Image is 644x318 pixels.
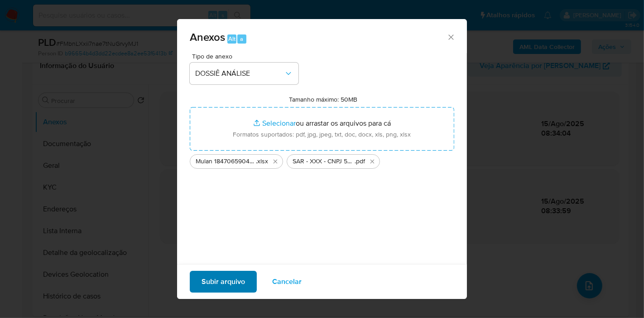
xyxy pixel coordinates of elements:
[192,53,301,59] span: Tipo de anexo
[272,272,302,292] span: Cancelar
[190,271,257,293] button: Subir arquivo
[196,157,256,166] span: Mulan 1847065904_2025_08_15_07_46_01
[289,95,358,103] label: Tamanho máximo: 50MB
[190,151,454,169] ul: Arquivos selecionados
[270,156,281,167] button: Excluir Mulan 1847065904_2025_08_15_07_46_01.xlsx
[190,29,225,45] span: Anexos
[190,63,298,84] button: DOSSIÊ ANÁLISE
[228,34,235,43] span: Alt
[355,157,365,166] span: .pdf
[202,272,245,292] span: Subir arquivo
[367,156,378,167] button: Excluir SAR - XXX - CNPJ 55255709000120 - BASIC PARTS LTDA.pdf
[293,157,355,166] span: SAR - XXX - CNPJ 55255709000120 - BASIC PARTS LTDA
[240,34,243,43] span: a
[447,33,455,41] button: Fechar
[195,69,284,78] span: DOSSIÊ ANÁLISE
[256,157,268,166] span: .xlsx
[260,271,313,293] button: Cancelar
